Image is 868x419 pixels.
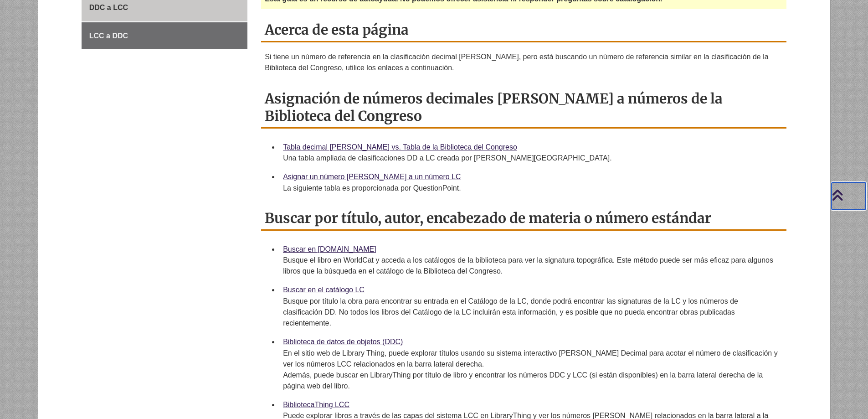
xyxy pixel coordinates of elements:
[265,90,723,124] font: Asignación de números decimales [PERSON_NAME] a números de la Biblioteca del Congreso
[283,256,773,275] font: Busque el libro en WorldCat y acceda a los catálogos de la biblioteca para ver la signatura topog...
[283,143,517,151] a: Tabla decimal [PERSON_NAME] vs. Tabla de la Biblioteca del Congreso
[283,297,738,327] font: Busque por título la obra para encontrar su entrada en el Catálogo de la LC, donde podrá encontra...
[283,286,365,294] a: Buscar en el catálogo LC
[265,209,711,227] font: Buscar por título, autor, encabezado de materia o número estándar
[283,401,349,409] a: BibliotecaThing LCC
[283,349,778,368] font: En el sitio web de Library Thing, puede explorar títulos usando su sistema interactivo [PERSON_NA...
[82,22,247,50] a: LCC a DDC
[283,154,611,162] font: Una tabla ampliada de clasificaciones DD a LC creada por [PERSON_NAME][GEOGRAPHIC_DATA].
[283,245,376,253] a: Buscar en [DOMAIN_NAME]
[283,371,763,390] font: Además, puede buscar en LibraryThing por título de libro y encontrar los números DDC y LCC (si es...
[89,32,128,40] font: LCC a DDC
[89,4,128,11] font: DDC a LCC
[283,173,461,181] a: Asignar un número [PERSON_NAME] a un número LC
[832,189,866,201] a: Volver arriba
[265,53,768,72] font: Si tiene un número de referencia en la clasificación decimal [PERSON_NAME], pero está buscando un...
[283,184,461,192] font: La siguiente tabla es proporcionada por QuestionPoint.
[283,338,403,346] a: Biblioteca de datos de objetos (DDC)
[265,21,409,38] font: Acerca de esta página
